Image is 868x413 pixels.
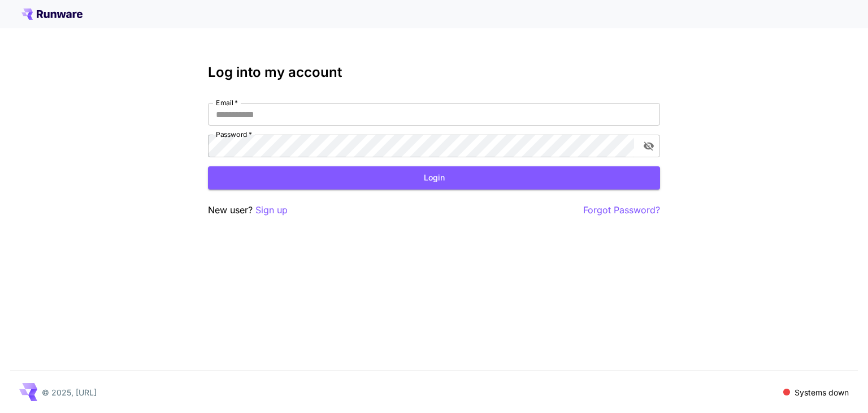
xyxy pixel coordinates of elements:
[208,166,660,190] button: Login
[216,98,238,107] label: Email
[639,136,659,156] button: toggle password visibility
[208,64,660,80] h3: Log into my account
[208,203,288,217] p: New user?
[795,386,849,398] p: Systems down
[216,130,252,139] label: Password
[255,203,288,217] button: Sign up
[583,203,660,217] button: Forgot Password?
[42,386,97,398] p: © 2025, [URL]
